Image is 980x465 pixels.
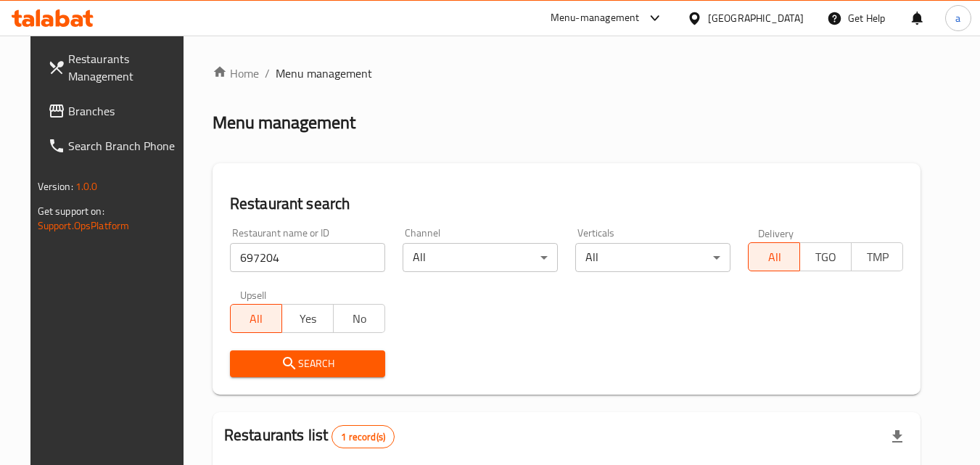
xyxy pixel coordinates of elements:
[403,243,558,272] div: All
[68,50,183,85] span: Restaurants Management
[36,128,194,163] a: Search Branch Phone
[36,41,194,94] a: Restaurants Management
[38,216,130,235] a: Support.OpsPlatform
[880,419,915,454] div: Export file
[857,247,897,268] span: TMP
[551,9,640,27] div: Menu-management
[230,350,385,377] button: Search
[748,242,800,271] button: All
[230,193,904,215] h2: Restaurant search
[38,177,73,196] span: Version:
[288,308,328,329] span: Yes
[213,65,921,82] nav: breadcrumb
[236,308,276,329] span: All
[281,304,334,333] button: Yes
[240,289,267,300] label: Upsell
[276,65,372,82] span: Menu management
[36,94,194,128] a: Branches
[68,137,183,155] span: Search Branch Phone
[332,430,394,444] span: 1 record(s)
[758,228,794,238] label: Delivery
[806,247,846,268] span: TGO
[851,242,903,271] button: TMP
[230,243,385,272] input: Search for restaurant name or ID..
[242,355,374,373] span: Search
[754,247,794,268] span: All
[213,111,355,134] h2: Menu management
[224,424,395,448] h2: Restaurants list
[68,102,183,120] span: Branches
[265,65,270,82] li: /
[75,177,98,196] span: 1.0.0
[230,304,282,333] button: All
[799,242,852,271] button: TGO
[708,10,804,26] div: [GEOGRAPHIC_DATA]
[38,202,104,221] span: Get support on:
[213,65,259,82] a: Home
[339,308,379,329] span: No
[575,243,730,272] div: All
[955,10,960,26] span: a
[333,304,385,333] button: No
